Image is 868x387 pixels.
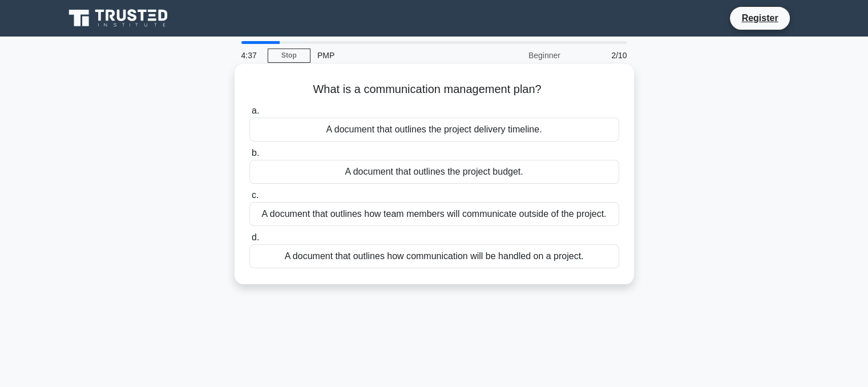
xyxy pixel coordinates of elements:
[249,160,619,184] div: A document that outlines the project budget.
[235,44,268,67] div: 4:37
[249,244,619,268] div: A document that outlines how communication will be handled on a project.
[252,106,259,115] span: a.
[249,202,619,226] div: A document that outlines how team members will communicate outside of the project.
[252,232,259,242] span: d.
[268,49,310,63] a: Stop
[567,44,634,67] div: 2/10
[734,11,785,25] a: Register
[248,82,620,97] h5: What is a communication management plan?
[252,190,259,200] span: c.
[310,44,467,67] div: PMP
[252,148,259,158] span: b.
[249,118,619,142] div: A document that outlines the project delivery timeline.
[467,44,567,67] div: Beginner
